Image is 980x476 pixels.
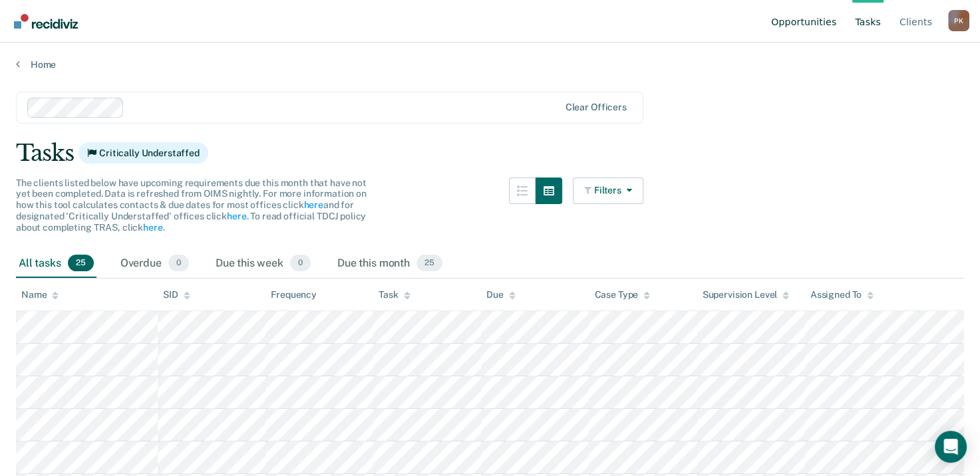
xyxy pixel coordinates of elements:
button: Filters [573,178,643,204]
div: Task [379,289,410,300]
span: 25 [416,255,442,272]
div: All tasks25 [16,249,96,279]
div: Assigned To [810,289,874,300]
div: Supervision Level [703,289,790,300]
a: here [303,199,323,210]
a: here [143,222,162,233]
div: SID [163,289,190,300]
div: Clear officers [566,102,627,113]
div: Due [486,289,516,300]
span: 0 [168,255,189,272]
div: Name [21,289,59,300]
span: 25 [68,255,94,272]
button: Profile dropdown button [948,10,969,31]
div: Case Type [594,289,650,300]
span: Critically Understaffed [79,142,208,164]
span: 0 [290,255,311,272]
div: Due this month25 [335,249,445,279]
a: Home [16,59,964,70]
div: Due this week0 [213,249,313,279]
div: Frequency [271,289,317,300]
img: Recidiviz [14,14,78,29]
span: The clients listed below have upcoming requirements due this month that have not yet been complet... [16,178,367,233]
div: Overdue0 [118,249,192,279]
div: Tasks [16,140,964,167]
div: Open Intercom Messenger [935,431,967,463]
a: here [227,211,246,221]
div: P K [948,10,969,31]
